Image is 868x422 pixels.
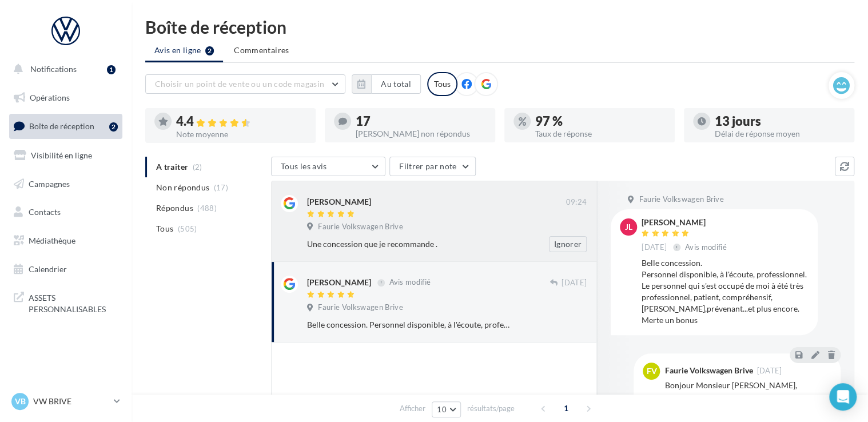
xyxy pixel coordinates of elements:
div: Note moyenne [176,130,306,138]
button: Notifications 1 [7,57,120,81]
a: Opérations [7,86,125,110]
div: Faurie Volkswagen Brive [664,367,752,375]
span: Faurie Volkswagen Brive [318,222,403,232]
a: Visibilité en ligne [7,144,125,168]
button: Au total [371,74,421,94]
span: Visibilité en ligne [31,150,92,160]
span: ASSETS PERSONNALISABLES [29,290,118,314]
span: JL [625,221,632,233]
span: Campagnes [29,178,70,188]
div: [PERSON_NAME] non répondus [356,130,486,138]
div: Open Intercom Messenger [829,383,857,411]
div: Délai de réponse moyen [715,130,845,138]
button: Choisir un point de vente ou un code magasin [145,74,345,94]
span: Médiathèque [29,236,75,245]
div: 2 [109,122,118,132]
span: Notifications [30,64,77,74]
span: Calendrier [29,264,67,274]
span: Commentaires [234,45,289,56]
span: Avis modifié [389,278,431,287]
span: Avis modifié [685,242,727,252]
span: Afficher [400,403,425,414]
a: Boîte de réception2 [7,114,125,138]
div: 97 % [535,115,666,128]
span: (17) [214,183,228,192]
span: (505) [178,224,197,233]
button: Tous les avis [271,157,385,176]
p: VW BRIVE [33,396,109,407]
div: 17 [356,115,486,128]
a: Médiathèque [7,229,125,253]
span: Tous [156,223,173,234]
span: Non répondus [156,182,209,193]
div: [PERSON_NAME] [307,196,371,208]
button: Ignorer [549,236,587,252]
span: (488) [197,204,217,213]
span: VB [15,396,26,407]
div: 13 jours [715,115,845,128]
button: Au total [352,74,421,94]
a: Calendrier [7,257,125,281]
div: Belle concession. Personnel disponible, à l'écoute, professionnel. Le personnel qui s'est occupé ... [307,319,512,331]
div: 1 [107,65,116,74]
a: VB VW BRIVE [9,391,122,412]
span: Contacts [29,207,61,217]
div: [PERSON_NAME] [307,277,371,288]
div: [PERSON_NAME] [642,218,729,226]
button: Filtrer par note [389,157,476,176]
span: 09:24 [566,197,587,208]
span: 1 [557,399,575,417]
div: Belle concession. Personnel disponible, à l'écoute, professionnel. Le personnel qui s'est occupé ... [642,257,809,326]
a: Contacts [7,200,125,224]
button: 10 [432,401,461,417]
span: Opérations [30,93,70,102]
span: [DATE] [562,278,587,288]
div: Taux de réponse [535,130,666,138]
span: Faurie Volkswagen Brive [639,194,723,205]
span: [DATE] [756,367,782,375]
div: Boîte de réception [145,18,854,35]
span: Choisir un point de vente ou un code magasin [155,79,324,89]
div: Une concession que je recommande . [307,238,512,250]
span: FV [646,365,656,377]
span: Boîte de réception [29,121,94,131]
span: Faurie Volkswagen Brive [318,302,403,313]
span: résultats/page [467,403,515,414]
span: Répondus [156,202,193,214]
a: ASSETS PERSONNALISABLES [7,285,125,319]
span: [DATE] [642,242,667,253]
span: Tous les avis [281,161,327,171]
div: Tous [427,72,457,96]
a: Campagnes [7,172,125,196]
span: 10 [437,405,447,414]
div: 4.4 [176,115,306,128]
